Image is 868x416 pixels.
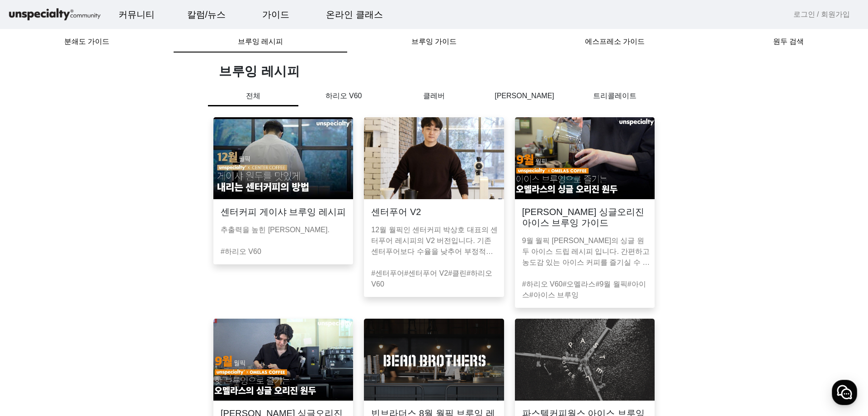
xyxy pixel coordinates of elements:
a: 로그인 / 회원가입 [793,9,850,20]
p: 트리콜레이트 [570,91,660,101]
a: #센터푸어 V2 [404,269,448,277]
p: 클레버 [389,91,479,101]
h3: 센터커피 게이샤 브루잉 레시피 [221,206,346,217]
span: 대화 [83,301,94,308]
a: #아이스 브루잉 [529,291,579,299]
p: 하리오 V60 [298,91,389,101]
a: 홈 [3,287,60,310]
a: [PERSON_NAME] 싱글오리진 아이스 브루잉 가이드9월 월픽 [PERSON_NAME]의 싱글 원두 아이스 드립 레시피 입니다. 간편하고 농도감 있는 아이스 커피를 즐기실... [509,117,660,308]
a: #하리오 V60 [371,269,492,288]
p: 9월 월픽 [PERSON_NAME]의 싱글 원두 아이스 드립 레시피 입니다. 간편하고 농도감 있는 아이스 커피를 즐기실 수 있습니다. [522,235,651,268]
span: 분쇄도 가이드 [64,38,109,45]
h3: [PERSON_NAME] 싱글오리진 아이스 브루잉 가이드 [522,206,647,228]
a: 커뮤니티 [111,2,162,27]
a: 설정 [117,287,174,310]
p: 추출력을 높힌 [PERSON_NAME]. [221,225,349,235]
a: 가이드 [255,2,297,27]
span: 에스프레소 가이드 [585,38,645,45]
h1: 브루잉 레시피 [219,63,660,80]
p: 12월 월픽인 센터커피 박상호 대표의 센터푸어 레시피의 V2 버전입니다. 기존 센터푸어보다 수율을 낮추어 부정적인 맛이 억제되었습니다. [371,225,500,257]
a: #센터푸어 [371,269,404,277]
a: #오멜라스 [562,280,595,288]
p: [PERSON_NAME] [479,91,570,101]
img: logo [7,7,102,23]
a: 센터커피 게이샤 브루잉 레시피추출력을 높힌 [PERSON_NAME].#하리오 V60 [208,117,359,308]
span: 홈 [28,301,34,308]
a: 센터푸어 V212월 월픽인 센터커피 박상호 대표의 센터푸어 레시피의 V2 버전입니다. 기존 센터푸어보다 수율을 낮추어 부정적인 맛이 억제되었습니다.#센터푸어#센터푸어 V2#클... [359,117,509,308]
a: #아이스 [522,280,646,299]
h3: 센터푸어 V2 [371,206,421,217]
span: 브루잉 레시피 [238,38,283,45]
span: 브루잉 가이드 [411,38,457,45]
span: 설정 [140,301,151,308]
a: #하리오 V60 [221,248,261,255]
a: #하리오 V60 [522,280,563,288]
a: 온라인 클래스 [319,2,390,27]
a: #클린 [448,269,467,277]
a: #9월 월픽 [595,280,627,288]
a: 칼럼/뉴스 [180,2,233,27]
p: 전체 [208,91,298,106]
a: 대화 [60,287,117,310]
span: 원두 검색 [773,38,804,45]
